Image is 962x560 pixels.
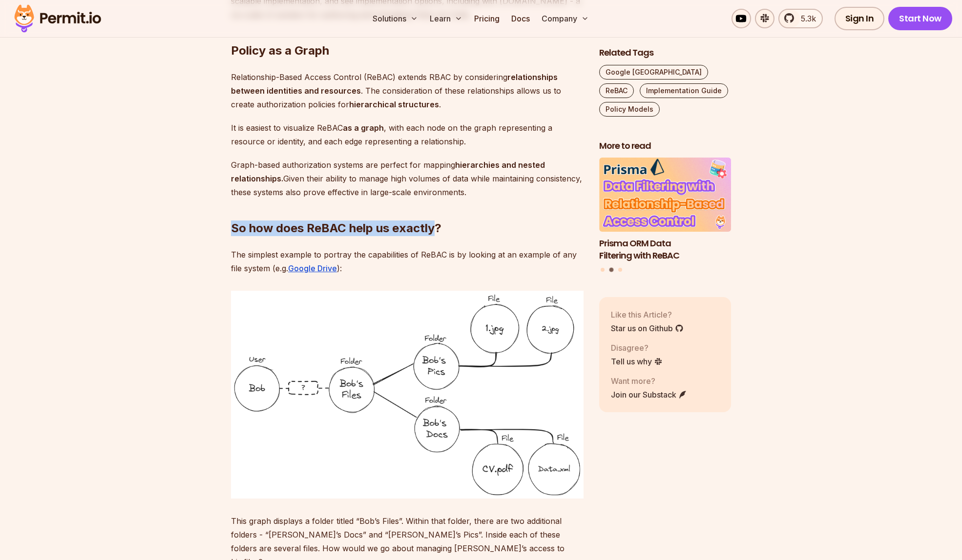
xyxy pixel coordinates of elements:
a: Docs [507,9,534,28]
strong: hierarchical structures [349,100,439,109]
a: Tell us why [611,356,663,367]
a: Google Drive [288,263,337,273]
a: Google [GEOGRAPHIC_DATA] [599,65,708,80]
a: Policy Models [599,102,660,117]
button: Go to slide 1 [601,268,605,272]
button: Go to slide 3 [618,268,622,272]
p: Like this Article? [611,309,684,320]
button: Learn [426,9,466,28]
a: Start Now [888,7,952,30]
p: Want more? [611,375,687,387]
img: Prisma ORM Data Filtering with ReBAC [599,158,731,232]
button: Solutions [369,9,422,28]
p: Graph-based authorization systems are perfect for mapping Given their ability to manage high volu... [231,158,584,199]
a: Join our Substack [611,389,687,400]
p: It is easiest to visualize ReBAC , with each node on the graph representing a resource or identit... [231,121,584,148]
a: 5.3k [778,9,823,28]
p: Relationship-Based Access Control (ReBAC) extends RBAC by considering . The consideration of thes... [231,70,584,111]
li: 2 of 3 [599,158,731,262]
img: ReBAC 1.png [231,291,584,499]
strong: relationships between identities and resources [231,72,558,96]
p: Disagree? [611,342,663,354]
strong: hierarchies and nested relationships. [231,160,545,183]
a: Pricing [470,9,503,28]
button: Go to slide 2 [609,268,614,272]
strong: as a graph [343,123,384,133]
h3: Prisma ORM Data Filtering with ReBAC [599,238,731,262]
a: Implementation Guide [640,83,728,98]
h2: So how does ReBAC help us exactly? [231,181,584,236]
p: The simplest example to portray the capabilities of ReBAC is by looking at an example of any file... [231,248,584,275]
a: ReBAC [599,83,634,98]
h2: More to read [599,140,731,152]
div: Posts [599,158,731,274]
a: Sign In [835,7,885,30]
h2: Related Tags [599,47,731,59]
a: Prisma ORM Data Filtering with ReBACPrisma ORM Data Filtering with ReBAC [599,158,731,262]
a: Star us on Github [611,322,684,334]
button: Company [538,9,593,28]
img: Permit logo [10,2,105,35]
span: 5.3k [795,13,816,24]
